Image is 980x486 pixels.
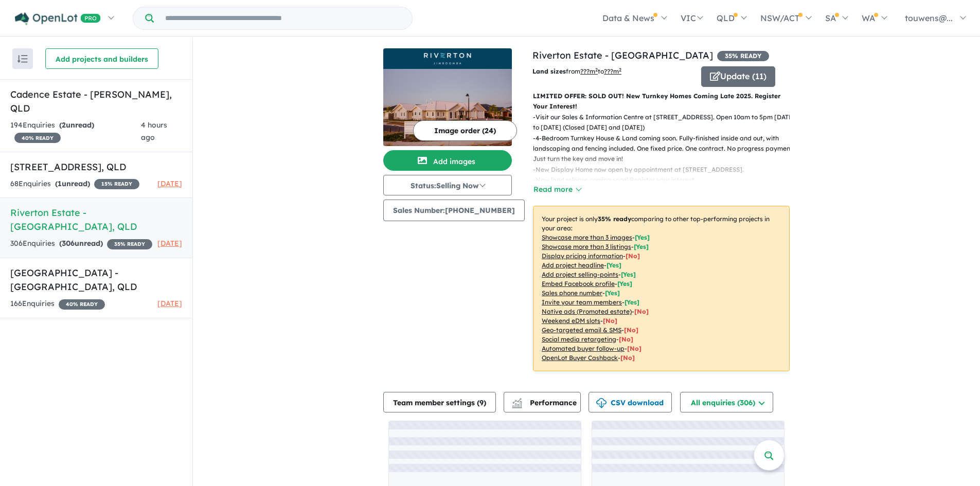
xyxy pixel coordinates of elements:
button: Add images [383,150,512,171]
u: Display pricing information [542,252,623,260]
a: Riverton Estate - [GEOGRAPHIC_DATA] [532,49,713,61]
span: 1 [58,179,62,188]
span: 15 % READY [94,179,139,189]
u: Invite your team members [542,298,622,306]
span: [ Yes ] [617,280,632,287]
u: Automated buyer follow-up [542,345,625,352]
sup: 2 [595,67,598,73]
div: 68 Enquir ies [10,178,139,190]
p: - New land release coming soon! Register your interest. [533,175,798,185]
button: All enquiries (306) [680,392,773,412]
u: Add project headline [542,261,604,269]
span: [No] [624,326,638,334]
button: Performance [504,392,581,412]
u: Social media retargeting [542,335,616,343]
p: from [532,66,693,77]
div: 306 Enquir ies [10,238,152,250]
button: Read more [533,184,581,195]
button: Add projects and builders [45,48,158,69]
button: Update (11) [701,66,775,87]
input: Try estate name, suburb, builder or developer [156,7,410,29]
sup: 2 [619,67,621,73]
span: 2 [62,120,66,130]
span: [DATE] [157,179,182,188]
span: 40 % READY [14,133,61,143]
img: download icon [596,398,607,408]
span: [DATE] [157,299,182,308]
u: Sales phone number [542,289,602,297]
u: Geo-targeted email & SMS [542,326,621,334]
span: [ No ] [626,252,640,260]
span: 35 % READY [717,51,769,61]
strong: ( unread) [59,239,103,248]
u: OpenLot Buyer Cashback [542,354,618,362]
div: 194 Enquir ies [10,119,141,144]
span: [No] [620,354,635,362]
span: 306 [62,239,75,248]
u: ???m [604,67,621,75]
u: Showcase more than 3 listings [542,243,631,250]
span: to [598,67,621,75]
span: [No] [634,308,649,315]
u: ??? m [580,67,598,75]
span: Performance [513,398,577,407]
span: [ Yes ] [621,271,636,278]
button: CSV download [589,392,672,412]
u: Embed Facebook profile [542,280,615,287]
span: [DATE] [157,239,182,248]
button: Team member settings (9) [383,392,496,412]
u: Weekend eDM slots [542,317,600,325]
a: Riverton Estate - Jimboomba LogoRiverton Estate - Jimboomba [383,48,512,146]
b: Land sizes [532,67,566,75]
span: [ Yes ] [625,298,639,306]
u: Native ads (Promoted estate) [542,308,632,315]
img: bar-chart.svg [512,401,522,408]
strong: ( unread) [55,179,90,188]
span: 40 % READY [59,299,105,310]
h5: Cadence Estate - [PERSON_NAME] , QLD [10,87,182,115]
h5: [GEOGRAPHIC_DATA] - [GEOGRAPHIC_DATA] , QLD [10,266,182,294]
p: - 4-Bedroom Turnkey House & Land coming soon. Fully-finished inside and out, with landscaping and... [533,133,798,165]
div: 166 Enquir ies [10,298,105,310]
strong: ( unread) [59,120,94,130]
b: 35 % ready [598,215,631,223]
button: Status:Selling Now [383,175,512,195]
span: [No] [603,317,617,325]
h5: Riverton Estate - [GEOGRAPHIC_DATA] , QLD [10,206,182,233]
button: Image order (24) [413,120,517,141]
span: [ Yes ] [635,233,650,241]
h5: [STREET_ADDRESS] , QLD [10,160,182,174]
u: Showcase more than 3 images [542,233,632,241]
span: [No] [619,335,633,343]
img: sort.svg [17,55,28,63]
span: [ Yes ] [634,243,649,250]
p: LIMITED OFFER: SOLD OUT! New Turnkey Homes Coming Late 2025. Register Your Interest! [533,91,790,112]
span: 9 [479,398,484,407]
span: 35 % READY [107,239,152,249]
img: Openlot PRO Logo White [15,12,101,25]
span: touwens@... [905,13,953,23]
p: - Visit our Sales & Information Centre at [STREET_ADDRESS]. Open 10am to 5pm [DATE] to [DATE] (Cl... [533,112,798,133]
p: Your project is only comparing to other top-performing projects in your area: - - - - - - - - - -... [533,206,790,371]
p: - New Display Home now open by appointment at [STREET_ADDRESS]. [533,165,798,175]
span: [ Yes ] [605,289,620,297]
span: [No] [627,345,642,352]
img: Riverton Estate - Jimboomba [383,69,512,146]
img: line-chart.svg [512,398,522,404]
u: Add project selling-points [542,271,618,278]
button: Sales Number:[PHONE_NUMBER] [383,200,525,221]
span: 4 hours ago [141,120,167,142]
img: Riverton Estate - Jimboomba Logo [387,52,508,65]
span: [ Yes ] [607,261,621,269]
